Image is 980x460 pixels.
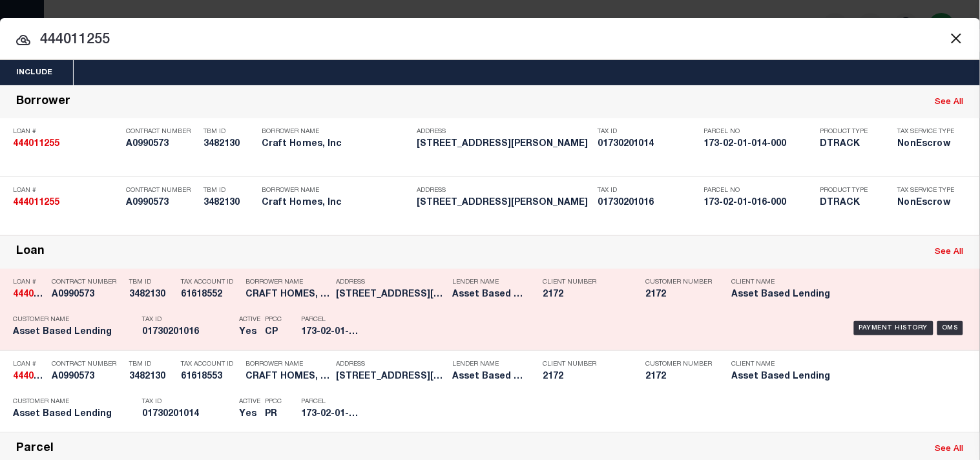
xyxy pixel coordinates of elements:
[203,139,255,150] h5: 3482130
[452,289,523,300] h5: Asset Based Lending
[948,30,964,47] button: Close
[13,372,59,381] strong: 444011255
[52,289,123,300] h5: A0990573
[13,398,123,406] p: Customer Name
[239,327,258,338] h5: Yes
[13,128,120,136] p: Loan #
[820,128,879,136] p: Product Type
[417,139,591,150] h5: 114 TRUDY LN Anderson SC 29621
[129,361,174,368] p: TBM ID
[13,371,45,382] h5: 444011255
[265,398,282,406] p: PPCC
[13,316,123,324] p: Customer Name
[203,187,255,194] p: TBM ID
[543,289,627,300] h5: 2172
[129,278,174,286] p: TBM ID
[13,198,59,207] strong: 444011255
[820,139,879,150] h5: DTRACK
[935,248,964,256] a: See All
[16,95,70,110] div: Borrower
[898,128,963,136] p: Tax Service Type
[13,327,123,338] h5: Asset Based Lending
[935,98,964,107] a: See All
[262,139,410,150] h5: Craft Homes, Inc
[245,371,329,382] h5: CRAFT HOMES, INC
[52,278,123,286] p: Contract Number
[52,361,123,368] p: Contract Number
[598,187,698,194] p: Tax ID
[301,398,359,406] p: Parcel
[543,361,627,368] p: Client Number
[336,361,446,368] p: Address
[704,187,814,194] p: Parcel No
[181,361,239,368] p: Tax Account ID
[452,361,523,368] p: Lender Name
[732,371,842,382] h5: Asset Based Lending
[16,245,45,260] div: Loan
[732,361,842,368] p: Client Name
[52,371,123,382] h5: A0990573
[417,187,591,194] p: Address
[245,289,329,300] h5: CRAFT HOMES, INC
[13,140,59,149] strong: 444011255
[854,321,933,335] div: Payment History
[203,198,255,209] h5: 3482130
[142,316,233,324] p: Tax ID
[262,198,410,209] h5: Craft Homes, Inc
[543,278,627,286] p: Client Number
[336,371,446,382] h5: 114 Trudy Ln Anderson SC 29621
[417,198,591,209] h5: 114 TRUDY LN Anderson SC 29621
[301,316,359,324] p: Parcel
[13,290,59,299] strong: 444011255
[13,289,45,300] h5: 444011255
[142,409,233,420] h5: 01730201014
[13,361,45,368] p: Loan #
[452,371,523,382] h5: Asset Based Lending
[262,128,410,136] p: Borrower Name
[301,327,359,338] h5: 173-02-01-016-000
[203,128,255,136] p: TBM ID
[239,409,258,420] h5: Yes
[820,198,879,209] h5: DTRACK
[13,139,120,150] h5: 444011255
[129,289,174,300] h5: 3482130
[301,409,359,420] h5: 173-02-01-014-000
[336,289,446,300] h5: 114 Trudy Ln Anderson SC 29621
[245,361,329,368] p: Borrower Name
[898,198,963,209] h5: NonEscrow
[262,187,410,194] p: Borrower Name
[646,361,713,368] p: Customer Number
[935,445,964,454] a: See All
[732,289,842,300] h5: Asset Based Lending
[13,198,120,209] h5: 444011255
[704,198,814,209] h5: 173-02-01-016-000
[704,128,814,136] p: Parcel No
[126,139,197,150] h5: A0990573
[265,327,282,338] h5: CP
[598,128,698,136] p: Tax ID
[16,442,54,457] div: Parcel
[181,289,239,300] h5: 61618552
[239,398,260,406] p: Active
[598,198,698,209] h5: 01730201016
[646,371,711,382] h5: 2172
[13,187,120,194] p: Loan #
[452,278,523,286] p: Lender Name
[126,187,197,194] p: Contract Number
[543,371,627,382] h5: 2172
[732,278,842,286] p: Client Name
[646,289,711,300] h5: 2172
[142,327,233,338] h5: 01730201016
[898,139,963,150] h5: NonEscrow
[417,128,591,136] p: Address
[126,198,197,209] h5: A0990573
[13,409,123,420] h5: Asset Based Lending
[598,139,698,150] h5: 01730201014
[937,321,964,335] div: OMS
[265,316,282,324] p: PPCC
[239,316,260,324] p: Active
[245,278,329,286] p: Borrower Name
[704,139,814,150] h5: 173-02-01-014-000
[13,278,45,286] p: Loan #
[898,187,963,194] p: Tax Service Type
